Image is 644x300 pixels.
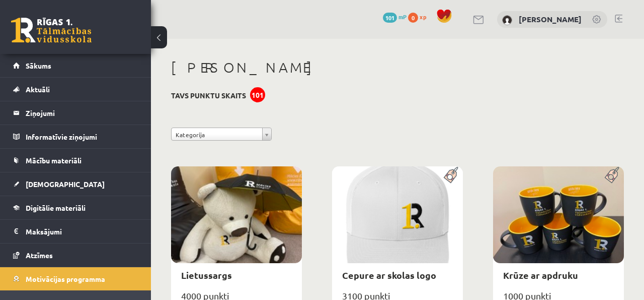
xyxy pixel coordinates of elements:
span: xp [420,13,426,21]
img: Populāra prece [440,166,463,184]
span: Atzīmes [26,251,53,260]
a: 101 mP [383,13,407,21]
a: 0 xp [408,13,431,21]
img: Populāra prece [601,166,624,184]
a: Kategorija [171,128,272,141]
span: Kategorija [176,128,258,141]
span: Aktuāli [26,85,50,94]
img: Jegors Rogoļevs [502,15,512,25]
a: [DEMOGRAPHIC_DATA] [13,172,138,196]
span: mP [398,13,407,21]
span: 101 [383,13,397,23]
a: Maksājumi [13,220,138,243]
div: 101 [250,87,265,102]
a: Rīgas 1. Tālmācības vidusskola [11,18,92,43]
legend: Ziņojumi [26,101,138,125]
a: Mācību materiāli [13,149,138,172]
span: Digitālie materiāli [26,203,86,212]
a: Aktuāli [13,78,138,101]
a: Cepure ar skolas logo [342,269,436,281]
a: Informatīvie ziņojumi [13,125,138,148]
a: Digitālie materiāli [13,196,138,219]
span: Sākums [26,61,51,70]
a: Krūze ar apdruku [503,269,578,281]
a: Atzīmes [13,244,138,267]
legend: Maksājumi [26,220,138,243]
span: Motivācijas programma [26,274,105,283]
span: Mācību materiāli [26,156,82,165]
a: Ziņojumi [13,101,138,125]
a: Motivācijas programma [13,267,138,290]
legend: Informatīvie ziņojumi [26,125,138,148]
a: Lietussargs [181,269,232,281]
span: 0 [408,13,418,23]
span: [DEMOGRAPHIC_DATA] [26,179,105,189]
h1: [PERSON_NAME] [171,59,624,76]
h3: Tavs punktu skaits [171,91,246,100]
a: Sākums [13,54,138,77]
a: [PERSON_NAME] [519,14,582,24]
